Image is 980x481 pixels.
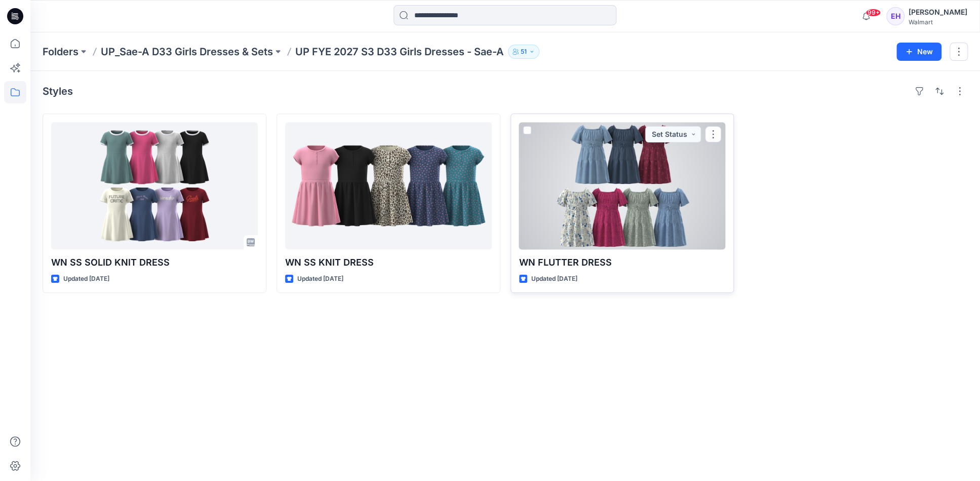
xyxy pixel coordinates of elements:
a: Folders [43,45,79,59]
p: 51 [521,46,527,57]
button: New [896,43,942,61]
a: WN SS SOLID KNIT DRESS [51,122,258,249]
span: 99+ [866,9,881,17]
p: WN SS SOLID KNIT DRESS [51,255,258,270]
p: Updated [DATE] [297,274,343,284]
p: Updated [DATE] [63,274,109,284]
p: UP FYE 2027 S3 D33 Girls Dresses - Sae-A [295,45,504,59]
div: EH [886,7,905,25]
a: WN SS KNIT DRESS [285,122,492,249]
div: [PERSON_NAME] [909,6,967,18]
a: UP_Sae-A D33 Girls Dresses & Sets [101,45,273,59]
a: WN FLUTTER DRESS [519,122,726,249]
p: WN SS KNIT DRESS [285,255,492,270]
p: Updated [DATE] [531,274,577,284]
p: WN FLUTTER DRESS [519,255,726,270]
h4: Styles [43,85,73,97]
div: Walmart [909,18,967,26]
button: 51 [508,45,539,59]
